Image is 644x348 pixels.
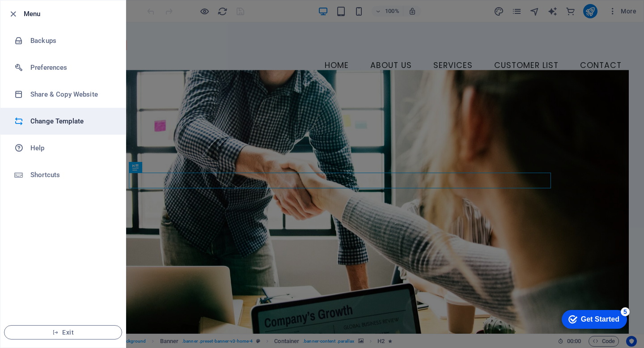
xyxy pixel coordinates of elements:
h6: Help [30,143,113,153]
h6: Menu [24,8,119,19]
div: Get Started 5 items remaining, 0% complete [7,4,72,23]
h6: Change Template [30,116,113,127]
span: Exit [12,329,114,336]
a: Help [0,135,126,161]
h6: Preferences [30,62,113,73]
button: Exit [4,325,122,340]
h6: Share & Copy Website [30,89,113,100]
div: Get Started [26,10,65,18]
h6: Backups [30,35,113,46]
div: 5 [66,2,75,11]
h6: Shortcuts [30,170,113,180]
